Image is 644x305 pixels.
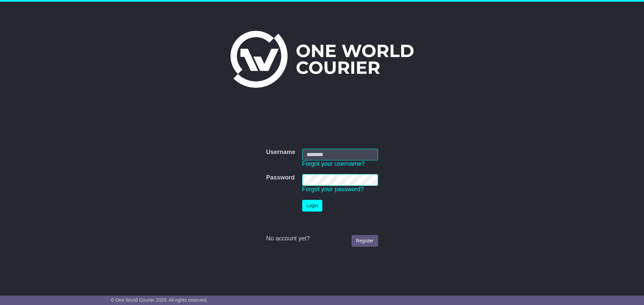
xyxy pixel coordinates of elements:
a: Forgot your username? [302,160,365,167]
label: Username [266,149,295,156]
a: Forgot your password? [302,186,364,193]
label: Password [266,174,294,181]
button: Login [302,200,322,212]
a: Register [352,235,378,247]
div: No account yet? [266,235,378,242]
img: One World [230,31,414,88]
span: © One World Courier 2025. All rights reserved. [111,297,208,303]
